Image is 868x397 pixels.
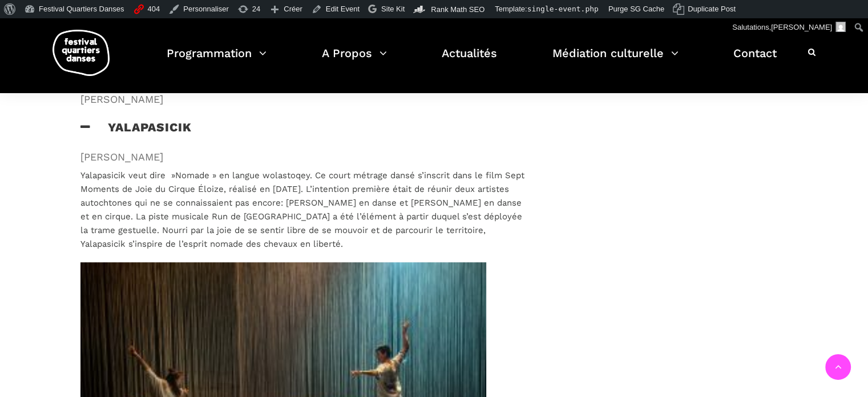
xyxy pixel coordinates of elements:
span: [PERSON_NAME] [80,91,530,108]
span: single-event.php [527,5,599,13]
a: Programmation [167,43,267,77]
img: logo-fqd-med [53,30,110,76]
a: Salutations, [728,18,850,37]
h3: Yalapasicik [80,120,192,149]
span: Rank Math SEO [431,5,485,14]
span: [PERSON_NAME] [80,149,530,166]
a: Actualités [442,43,497,77]
span: [PERSON_NAME] [771,23,832,31]
span: Site Kit [381,5,405,13]
span: Yalapasicik veut dire »Nomade » en langue wolastoqey. Ce court métrage dansé s’inscrit dans le fi... [80,170,524,249]
a: A Propos [322,43,387,77]
a: Médiation culturelle [552,43,679,77]
a: Contact [733,43,777,77]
